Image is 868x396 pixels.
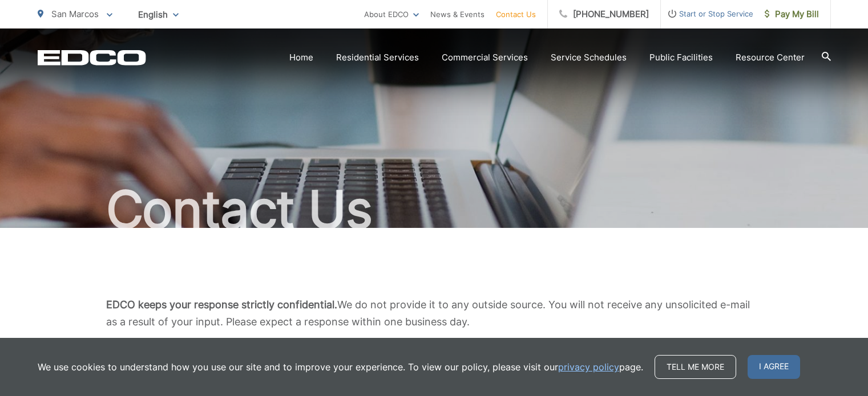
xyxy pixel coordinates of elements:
[364,7,419,21] a: About EDCO
[558,360,619,374] a: privacy policy
[736,51,805,64] a: Resource Center
[336,51,419,64] a: Residential Services
[106,296,762,330] p: We do not provide it to any outside source. You will not receive any unsolicited e-mail as a resu...
[430,7,485,21] a: News & Events
[38,50,146,66] a: EDCD logo. Return to the homepage.
[442,51,528,64] a: Commercial Services
[655,355,736,379] a: Tell me more
[51,9,99,19] span: San Marcos
[551,51,627,64] a: Service Schedules
[38,181,831,238] h1: Contact Us
[38,360,643,374] p: We use cookies to understand how you use our site and to improve your experience. To view our pol...
[765,7,819,21] span: Pay My Bill
[649,51,713,64] a: Public Facilities
[496,7,536,21] a: Contact Us
[289,51,313,64] a: Home
[130,5,187,25] span: English
[748,355,800,379] span: I agree
[106,299,337,311] b: EDCO keeps your response strictly confidential.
